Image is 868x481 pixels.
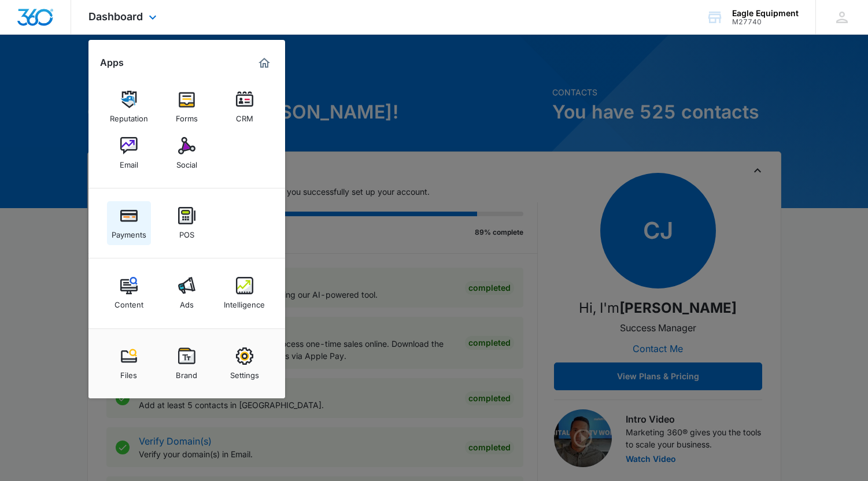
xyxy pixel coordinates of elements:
[732,9,799,18] div: account name
[223,85,267,129] a: CRM
[165,201,209,245] a: POS
[112,224,146,239] div: Payments
[223,271,267,315] a: Intelligence
[110,108,148,123] div: Reputation
[230,365,259,380] div: Settings
[236,108,253,123] div: CRM
[165,342,209,386] a: Brand
[107,342,151,386] a: Files
[114,294,143,309] div: Content
[224,294,265,309] div: Intelligence
[176,365,197,380] div: Brand
[223,342,267,386] a: Settings
[165,271,209,315] a: Ads
[176,154,197,169] div: Social
[120,365,137,380] div: Files
[176,108,198,123] div: Forms
[255,54,274,72] a: Marketing 360® Dashboard
[88,10,143,23] span: Dashboard
[107,271,151,315] a: Content
[120,154,138,169] div: Email
[100,57,124,68] h2: Apps
[179,224,194,239] div: POS
[165,131,209,175] a: Social
[107,201,151,245] a: Payments
[165,85,209,129] a: Forms
[180,294,194,309] div: Ads
[107,131,151,175] a: Email
[732,18,799,26] div: account id
[107,85,151,129] a: Reputation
